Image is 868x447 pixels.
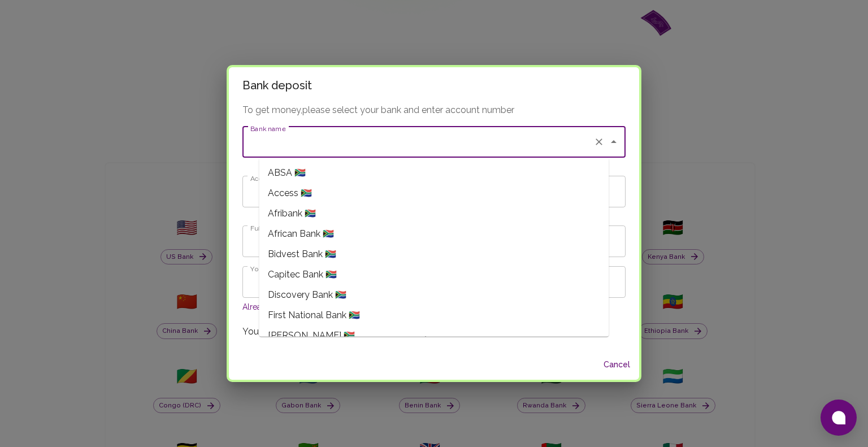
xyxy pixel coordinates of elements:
[242,325,626,338] p: You will get $9.00 equivalent in local currency.
[250,223,281,233] label: Full name
[268,268,337,281] span: Capitec Bank 🇿🇦
[268,227,334,241] span: African Bank 🇿🇦
[268,288,346,302] span: Discovery Bank 🇿🇦
[591,134,607,150] button: Clear
[268,166,306,180] span: ABSA 🇿🇦
[250,124,285,133] label: Bank name
[268,329,355,342] span: [PERSON_NAME] 🇿🇦
[598,354,635,375] button: Cancel
[268,186,312,200] span: Access 🇿🇦
[250,264,292,274] label: Your address
[242,301,469,313] button: Already have an account? Sign in to use saved account details
[229,67,639,103] h2: Bank deposit
[242,103,626,117] p: To get money, please select your bank and enter account number
[268,207,316,220] span: Afribank 🇿🇦
[268,248,336,261] span: Bidvest Bank 🇿🇦
[606,134,622,150] button: Close
[821,400,857,436] button: Open chat window
[250,173,304,183] label: Account Number
[268,309,360,322] span: First National Bank 🇿🇦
